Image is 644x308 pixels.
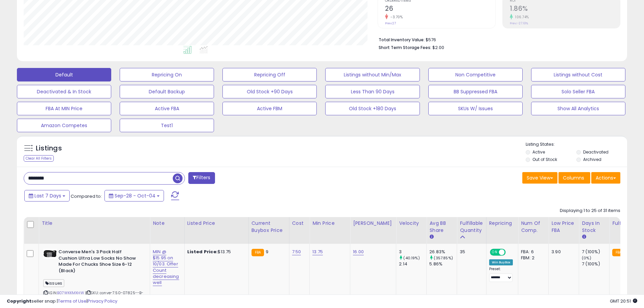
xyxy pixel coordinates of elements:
button: Listings without Min/Max [325,68,420,81]
div: Fulfillable Quantity [460,220,483,234]
div: Velocity [399,220,424,227]
div: FBM: 2 [521,255,543,261]
button: Save View [522,172,557,184]
button: Solo Seller FBA [531,85,625,98]
button: Last 7 Days [24,190,70,202]
small: Prev: 27 [385,21,396,25]
button: Amazon Competes [17,119,111,132]
div: Avg BB Share [429,220,454,234]
div: Cost [292,220,307,227]
strong: Copyright [7,298,31,304]
div: 35 [460,249,481,255]
button: Default [17,68,111,81]
button: Old Stock +90 Days [222,85,317,98]
div: [PERSON_NAME] [353,220,393,227]
a: 13.75 [312,248,323,255]
div: FBA: 6 [521,249,543,255]
div: Min Price [312,220,347,227]
button: Listings without Cost [531,68,625,81]
span: ON [491,250,499,255]
img: 41boDshFj+L._SL40_.jpg [43,249,57,259]
button: BB Suppressed FBA [428,85,523,98]
button: Sep-28 - Oct-04 [104,190,164,202]
button: FBA At MIN Price [17,102,111,115]
a: MIN @ $15.95 on 10/03. Offer Count decreasing well [153,248,179,286]
span: issues [43,279,64,287]
small: Prev: -27.61% [510,21,528,25]
button: SKUs W/ Issues [428,102,523,115]
small: (0%) [582,255,591,261]
span: $2.00 [432,44,444,51]
button: Non Competitive [428,68,523,81]
span: 9 [266,248,268,255]
small: FBA [252,249,264,256]
span: 2025-10-12 20:51 GMT [610,298,637,304]
small: (40.19%) [403,255,420,261]
small: (357.85%) [434,255,453,261]
button: Default Backup [120,85,214,98]
div: 26.83% [429,249,457,255]
div: Current Buybox Price [252,220,286,234]
a: 7.50 [292,248,301,255]
span: OFF [504,250,515,255]
div: Listed Price [187,220,246,227]
h5: Listings [36,144,62,153]
button: Active FBM [222,102,317,115]
small: Avg BB Share. [429,234,433,240]
b: Short Term Storage Fees: [379,45,431,50]
div: Title [42,220,147,227]
b: Listed Price: [187,248,218,255]
div: 7 (100%) [582,261,609,267]
div: Preset: [489,267,513,282]
div: Win BuyBox [489,259,513,265]
div: seller snap | | [7,298,117,305]
small: FBA [612,249,625,256]
div: 7 (100%) [582,249,609,255]
span: Sep-28 - Oct-04 [115,192,156,199]
div: 3.90 [551,249,574,255]
button: Old Stock +180 Days [325,102,420,115]
small: 106.74% [513,15,529,20]
div: Num of Comp. [521,220,546,234]
button: Repricing On [120,68,214,81]
a: 16.00 [353,248,364,255]
button: Columns [558,172,590,184]
span: Compared to: [71,193,102,199]
b: Converse Men's 3 Pack Half Cushion Ultra Low Socks No Show Made For Chucks Shoe Size 6-12 (Black) [58,249,141,276]
div: Repricing [489,220,516,227]
span: Columns [563,174,584,181]
div: Low Price FBA [551,220,576,234]
div: 5.86% [429,261,457,267]
div: Clear All Filters [24,155,54,162]
div: Days In Stock [582,220,606,234]
button: Less Than 90 Days [325,85,420,98]
button: Active FBA [120,102,214,115]
div: Note [153,220,182,227]
small: Days In Stock. [582,234,586,240]
div: $13.75 [187,249,243,255]
li: $576 [379,35,615,43]
label: Active [532,149,545,155]
small: -3.70% [388,15,403,20]
button: Deactivated & In Stock [17,85,111,98]
label: Deactivated [583,149,609,155]
button: Filters [188,172,215,184]
span: | SKU: conve-7.50-07825--B-34.95-JC [43,290,144,300]
b: Total Inventory Value: [379,37,425,43]
div: Displaying 1 to 25 of 31 items [560,208,620,214]
a: Terms of Use [58,298,87,304]
div: Fulfillment [612,220,640,227]
span: Last 7 Days [34,192,61,199]
div: 3 [399,249,426,255]
button: Test1 [120,119,214,132]
button: Show All Analytics [531,102,625,115]
div: 2.14 [399,261,426,267]
button: Actions [591,172,620,184]
label: Archived [583,157,601,162]
a: Privacy Policy [88,298,117,304]
a: B07WKKMXHW [57,290,84,296]
label: Out of Stock [532,157,557,162]
h2: 1.86% [510,5,620,14]
p: Listing States: [526,141,627,148]
button: Repricing Off [222,68,317,81]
